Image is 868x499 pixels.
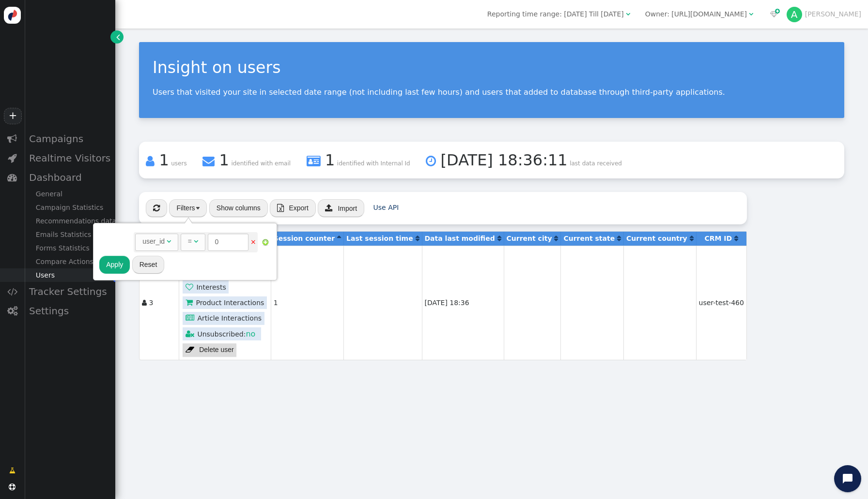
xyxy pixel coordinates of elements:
[24,201,115,214] div: Campaign Statistics
[9,466,15,476] span: 
[24,148,115,168] div: Realtime Visitors
[337,235,341,242] span: Sorted in ascending order
[24,187,115,201] div: General
[770,11,778,17] span: 
[194,238,198,245] span: 
[337,235,341,242] a: 
[271,246,343,360] td: 1
[318,199,364,217] button: Import
[110,30,124,44] a: 
[497,235,501,242] span: Click to sort
[690,235,694,242] a: 
[142,299,147,306] span: 
[202,152,215,171] span: 
[169,199,207,217] button: Filters
[289,204,308,212] span: Export
[183,296,266,309] a: Product Interactions
[24,301,115,321] div: Settings
[307,152,321,171] span: 
[749,11,753,17] span: 
[24,241,115,255] div: Forms Statistics
[219,151,229,169] span: 1
[487,10,624,18] span: Reporting time range: [DATE] Till [DATE]
[99,256,130,273] button: Apply
[346,235,413,242] b: Last session time
[24,282,115,301] div: Tracker Settings
[186,344,194,356] span: 
[250,238,256,246] a: ×
[425,235,495,242] b: Data last modified
[270,199,316,217] button:  Export
[24,268,115,282] div: Users
[4,7,21,24] img: logo-icon.svg
[570,160,622,167] span: last data received
[696,246,746,360] td: user-test-460
[183,327,261,340] div: Unsubscribed:
[7,287,17,296] span: 
[24,129,115,148] div: Campaigns
[153,88,831,97] p: Users that visited your site in selected date range (not including last few hours) and users that...
[142,236,165,247] div: user_id
[441,151,568,169] span: [DATE] 18:36:11
[325,204,333,212] span: 
[2,462,22,479] a: 
[167,238,171,245] span: 
[186,314,197,322] span: 
[24,168,115,187] div: Dashboard
[209,199,268,217] button: Show columns
[153,204,160,212] span: 
[645,9,747,19] div: Owner: [URL][DOMAIN_NAME]
[4,108,21,124] a: +
[9,484,15,490] span: 
[787,10,861,18] a: A[PERSON_NAME]
[146,199,167,217] button: 
[425,299,469,307] span: [DATE] 18:36
[246,329,255,338] span: no
[626,11,630,17] span: 
[416,235,419,242] span: Click to sort
[626,235,687,242] b: Current country
[8,153,17,163] span: 
[24,214,115,228] div: Recommendations data
[186,330,197,338] span: 
[507,235,552,242] b: Current city
[497,235,501,242] a: 
[116,32,120,42] span: 
[231,160,291,167] span: identified with email
[188,236,192,247] div: =
[171,160,186,167] span: users
[183,312,264,325] a: Article Interactions
[149,299,153,307] span: 3
[426,152,436,171] span: 
[24,228,115,241] div: Emails Statistics
[325,151,335,169] span: 1
[373,204,399,211] a: Use API
[262,238,269,246] img: add.png
[734,235,738,242] a: 
[186,283,196,291] span: 
[704,235,732,242] b: CRM ID
[7,306,17,316] span: 
[7,134,17,144] span: 
[159,151,169,169] span: 1
[617,235,621,242] span: Click to sort
[153,56,831,80] div: Insight on users
[617,235,621,242] a: 
[734,235,738,242] span: Click to sort
[554,235,558,242] a: 
[183,343,236,357] a: Delete user
[554,235,558,242] span: Click to sort
[787,7,802,22] div: A
[183,280,229,294] a: Interests
[186,298,196,306] span: 
[416,235,419,242] a: 
[196,207,200,209] img: trigger_black.png
[277,204,284,212] span: 
[337,160,410,167] span: identified with Internal Id
[274,235,335,242] b: Session counter
[24,255,115,268] div: Compare Actions
[146,152,155,171] span: 
[690,235,694,242] span: Click to sort
[132,256,165,273] button: Reset
[7,173,17,182] span: 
